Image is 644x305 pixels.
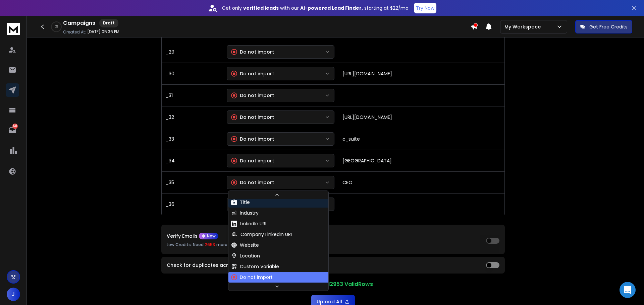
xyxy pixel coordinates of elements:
[243,5,279,11] strong: verified leads
[231,274,273,281] div: Do not import
[231,199,250,206] div: Title
[231,263,279,270] div: Custom Variable
[589,23,628,30] p: Get Free Credits
[55,25,58,29] p: 0 %
[162,150,223,171] td: _34
[7,23,20,35] img: logo
[231,179,274,186] div: Do not import
[304,280,373,288] p: Detected 2953 Valid Rows
[338,128,504,150] td: c_suite
[231,252,260,259] div: Location
[167,263,318,268] label: Check for duplicates across all campaigns in this workspace
[99,19,118,27] div: Draft
[231,114,274,121] div: Do not import
[504,23,543,30] p: My Workspace
[63,19,95,27] h1: Campaigns
[338,150,504,171] td: [GEOGRAPHIC_DATA]
[338,106,504,128] td: [URL][DOMAIN_NAME]
[87,29,119,34] p: [DATE] 05:36 PM
[167,241,307,249] p: Low Credits: Need more credits to verify leads.
[300,5,363,11] strong: AI-powered Lead Finder,
[231,49,274,55] div: Do not import
[338,63,504,84] td: [URL][DOMAIN_NAME]
[231,231,293,238] div: Company LinkedIn URL
[231,136,274,142] div: Do not import
[167,234,198,238] p: Verify Emails
[231,220,267,227] div: LinkedIn URL
[205,242,215,247] span: 2653
[7,288,20,301] span: J
[162,171,223,193] td: _35
[231,210,259,216] div: Industry
[231,242,259,248] div: Website
[231,92,274,99] div: Do not import
[231,157,274,164] div: Do not import
[199,233,218,239] div: New
[63,29,86,35] p: Created At:
[162,106,223,128] td: _32
[162,63,223,84] td: _30
[620,282,636,298] div: Open Intercom Messenger
[162,128,223,150] td: _33
[231,70,274,77] div: Do not import
[162,84,223,106] td: _31
[12,124,18,129] p: 531
[162,41,223,63] td: _29
[222,5,409,11] p: Get only with our starting at $22/mo
[338,171,504,193] td: CEO
[416,5,434,11] p: Try Now
[162,193,223,215] td: _36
